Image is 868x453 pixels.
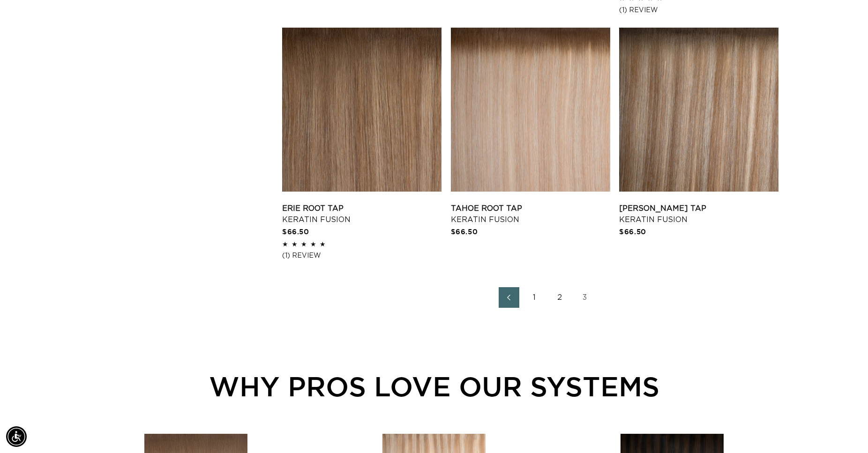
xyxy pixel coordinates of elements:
[56,366,812,407] div: WHY PROS LOVE OUR SYSTEMS
[282,287,812,308] nav: Pagination
[821,408,868,453] iframe: Chat Widget
[499,287,519,308] a: Previous page
[282,203,441,225] a: Erie Root Tap Keratin Fusion
[549,287,570,308] a: Page 2
[451,203,610,225] a: Tahoe Root Tap Keratin Fusion
[575,287,595,308] a: Page 3
[619,203,778,225] a: [PERSON_NAME] Tap Keratin Fusion
[6,426,27,447] div: Accessibility Menu
[524,287,545,308] a: Page 1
